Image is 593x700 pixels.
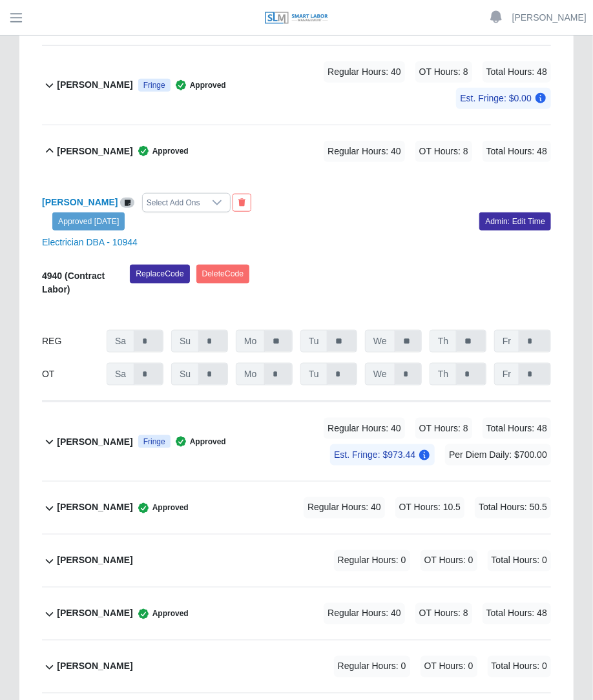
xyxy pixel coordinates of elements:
[479,212,551,231] a: Admin: Edit Time
[171,363,199,386] span: Su
[421,656,477,677] span: OT Hours: 0
[138,79,171,92] div: Prevailing Wage (Fringe Eligible)
[42,588,551,640] button: [PERSON_NAME] Approved Regular Hours: 40 OT Hours: 8 Total Hours: 48
[196,265,250,283] button: DeleteCode
[304,497,385,519] span: Regular Hours: 40
[42,125,551,178] button: [PERSON_NAME] Approved Regular Hours: 40 OT Hours: 8 Total Hours: 48
[171,435,226,448] span: Approved
[143,80,165,90] span: Fringe
[430,363,457,386] span: Th
[483,61,551,83] span: Total Hours: 48
[42,535,551,587] button: [PERSON_NAME] Regular Hours: 0 OT Hours: 0 Total Hours: 0
[236,363,265,386] span: Mo
[300,363,328,386] span: Tu
[395,497,464,519] span: OT Hours: 10.5
[456,88,551,109] span: Est. Fringe: $0.00
[138,435,171,448] div: Prevailing Wage (Fringe Eligible)
[42,271,105,294] b: 4940 (Contract Labor)
[324,418,405,439] span: Regular Hours: 40
[365,330,395,353] span: We
[300,330,328,353] span: Tu
[475,497,551,519] span: Total Hours: 50.5
[488,550,551,571] span: Total Hours: 0
[415,61,472,83] span: OT Hours: 8
[324,61,405,83] span: Regular Hours: 40
[512,11,587,25] a: [PERSON_NAME]
[171,79,226,92] span: Approved
[324,603,405,624] span: Regular Hours: 40
[130,265,189,283] button: ReplaceCode
[57,78,132,92] b: [PERSON_NAME]
[236,330,265,353] span: Mo
[57,145,132,158] b: [PERSON_NAME]
[42,363,99,386] div: OT
[107,363,134,386] span: Sa
[365,363,395,386] span: We
[133,145,189,158] span: Approved
[133,502,189,515] span: Approved
[133,608,189,621] span: Approved
[415,603,472,624] span: OT Hours: 8
[494,363,519,386] span: Fr
[483,418,551,439] span: Total Hours: 48
[494,330,519,353] span: Fr
[483,141,551,162] span: Total Hours: 48
[57,607,132,621] b: [PERSON_NAME]
[42,197,118,207] a: [PERSON_NAME]
[233,194,251,212] button: End Worker & Remove from the Timesheet
[421,550,477,571] span: OT Hours: 0
[483,603,551,624] span: Total Hours: 48
[330,444,435,466] span: Est. Fringe: $973.44
[324,141,405,162] span: Regular Hours: 40
[334,550,410,571] span: Regular Hours: 0
[488,656,551,677] span: Total Hours: 0
[143,437,165,447] span: Fringe
[430,330,457,353] span: Th
[42,641,551,693] button: [PERSON_NAME] Regular Hours: 0 OT Hours: 0 Total Hours: 0
[171,330,199,353] span: Su
[57,660,132,674] b: [PERSON_NAME]
[42,402,551,481] button: [PERSON_NAME] Fringe Approved Regular Hours: 40 OT Hours: 8 Total Hours: 48 Est. Fringe: $973.44 ...
[334,656,410,677] span: Regular Hours: 0
[107,330,134,353] span: Sa
[42,46,551,125] button: [PERSON_NAME] Fringe Approved Regular Hours: 40 OT Hours: 8 Total Hours: 48 Est. Fringe: $0.00
[57,501,132,515] b: [PERSON_NAME]
[42,237,138,247] a: Electrician DBA - 10944
[120,197,134,207] a: View/Edit Notes
[143,194,204,212] div: Select Add Ons
[52,212,125,231] a: Approved [DATE]
[415,141,472,162] span: OT Hours: 8
[445,444,551,466] span: Per Diem Daily: $700.00
[264,11,329,25] img: SLM Logo
[415,418,472,439] span: OT Hours: 8
[42,482,551,534] button: [PERSON_NAME] Approved Regular Hours: 40 OT Hours: 10.5 Total Hours: 50.5
[57,435,132,449] b: [PERSON_NAME]
[42,330,99,353] div: REG
[57,554,132,568] b: [PERSON_NAME]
